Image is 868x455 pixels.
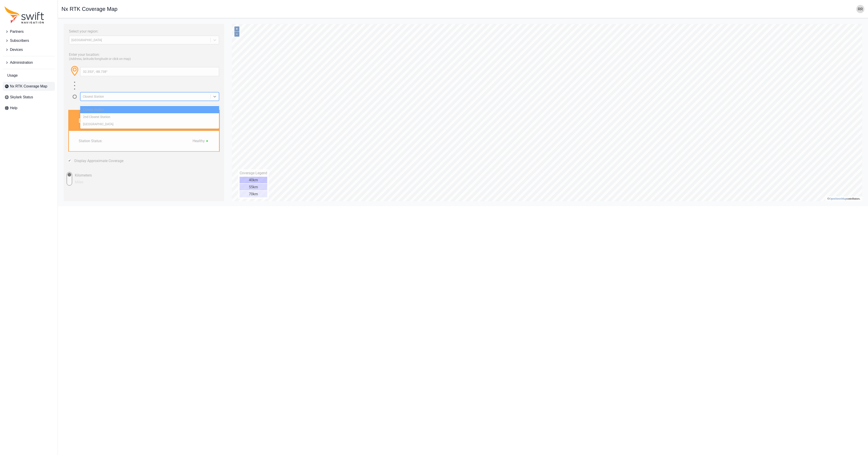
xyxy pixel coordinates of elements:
[3,45,55,54] button: Devices
[3,82,55,91] a: Nx RTK Coverage Map
[61,6,118,12] h1: Nx RTK Coverage Map
[766,175,799,179] li: © contributors.
[3,104,55,113] a: Help
[10,38,29,43] span: Subscribers
[856,5,864,13] img: user photo
[131,117,148,122] span: Healthy
[143,117,148,122] img: FsbBQtsWpfYTG4AAAAASUVORK5CYII=
[3,58,55,67] button: Administration
[178,162,206,169] div: 55km
[13,137,62,141] label: Display Approximate Coverage
[10,29,24,34] span: Partners
[173,10,178,15] button: –
[768,175,785,179] a: OpenStreetMap
[173,5,178,10] button: +
[61,22,864,203] iframe: RTK Map
[10,60,33,65] span: Administration
[178,155,206,162] div: 40km
[3,36,55,45] button: Subscribers
[3,27,55,36] button: Partners
[3,71,55,80] a: Usage
[10,105,17,111] span: Help
[11,150,29,157] label: Kilometers
[10,94,33,100] span: Skylark Status
[7,73,18,78] span: Usage
[178,149,206,153] div: Coverage Legend
[3,93,55,102] a: Skylark Status
[10,84,47,89] span: Nx RTK Coverage Map
[10,47,23,52] span: Devices
[11,157,29,164] label: Miles
[178,169,206,176] div: 70km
